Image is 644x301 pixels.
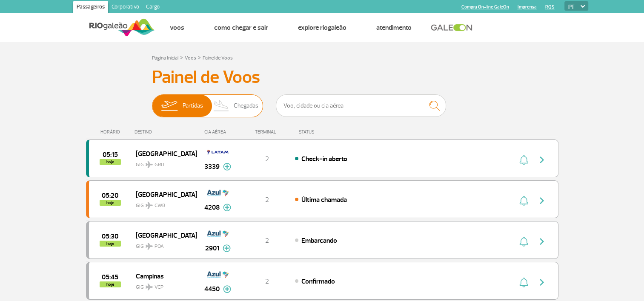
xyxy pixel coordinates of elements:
img: sino-painel-voo.svg [519,155,528,165]
span: 2025-08-27 05:15:00 [103,152,118,158]
img: slider-embarque [156,95,183,117]
img: seta-direita-painel-voo.svg [537,277,547,287]
span: GIG [136,279,190,291]
span: Check-in aberto [301,155,347,163]
div: TERMINAL [239,129,295,135]
span: POA [155,243,164,250]
img: sino-painel-voo.svg [519,277,528,287]
span: [GEOGRAPHIC_DATA] [136,230,190,241]
div: DESTINO [135,129,197,135]
span: Partidas [183,95,203,117]
span: 2025-08-27 05:45:00 [102,274,118,280]
a: Voos [185,55,196,61]
img: seta-direita-painel-voo.svg [537,236,547,247]
span: VCP [155,284,163,291]
img: seta-direita-painel-voo.svg [537,155,547,165]
img: destiny_airplane.svg [146,202,153,209]
span: 2025-08-27 05:20:00 [102,193,118,199]
img: sino-painel-voo.svg [519,236,528,247]
img: slider-desembarque [209,95,234,117]
span: hoje [100,200,121,206]
div: CIA AÉREA [197,129,239,135]
span: Confirmado [301,277,335,286]
span: CWB [155,202,165,210]
span: GIG [136,238,190,250]
img: mais-info-painel-voo.svg [223,285,231,293]
img: sino-painel-voo.svg [519,196,528,206]
span: 2 [265,196,269,204]
a: > [198,52,201,62]
span: Campinas [136,270,190,281]
img: mais-info-painel-voo.svg [223,204,231,211]
span: 4450 [204,284,220,294]
span: Chegadas [234,95,258,117]
a: Página Inicial [152,55,178,61]
h3: Painel de Voos [152,67,492,88]
span: hoje [100,159,121,165]
a: Atendimento [376,23,412,32]
span: 2025-08-27 05:30:00 [102,233,118,239]
a: RQS [545,4,555,10]
span: hoje [100,281,121,287]
a: Explore RIOgaleão [298,23,346,32]
div: HORÁRIO [89,129,135,135]
a: Imprensa [518,4,537,10]
span: 2901 [205,243,219,253]
a: Cargo [143,1,163,14]
span: [GEOGRAPHIC_DATA] [136,189,190,200]
a: Corporativo [108,1,143,14]
div: STATUS [295,129,364,135]
span: [GEOGRAPHIC_DATA] [136,148,190,159]
span: 2 [265,277,269,286]
span: 3339 [204,162,220,172]
a: Painel de Voos [203,55,233,61]
span: hoje [100,241,121,247]
img: mais-info-painel-voo.svg [223,163,231,170]
img: destiny_airplane.svg [146,161,153,168]
span: GIG [136,197,190,210]
span: 2 [265,236,269,245]
img: destiny_airplane.svg [146,243,153,250]
img: destiny_airplane.svg [146,284,153,290]
a: Voos [170,23,184,32]
a: Compra On-line GaleOn [461,4,509,10]
img: seta-direita-painel-voo.svg [537,196,547,206]
img: mais-info-painel-voo.svg [223,244,231,252]
input: Voo, cidade ou cia aérea [276,94,446,117]
a: Passageiros [73,1,108,14]
span: 2 [265,155,269,163]
a: > [180,52,183,62]
span: GIG [136,156,190,169]
span: 4208 [204,202,220,213]
a: Como chegar e sair [214,23,268,32]
span: Última chamada [301,196,347,204]
span: Embarcando [301,236,337,245]
span: GRU [155,161,164,169]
